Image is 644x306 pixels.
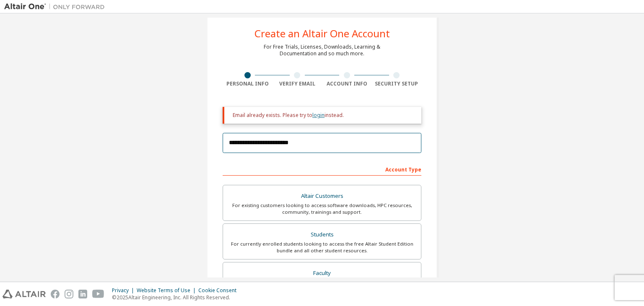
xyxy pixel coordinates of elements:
[112,287,137,294] div: Privacy
[78,290,87,298] img: linkedin.svg
[223,80,273,87] div: Personal Info
[228,267,416,279] div: Faculty
[4,3,109,11] img: Altair One
[254,29,390,39] div: Create an Altair One Account
[65,290,73,298] img: instagram.svg
[112,294,241,301] p: © 2025 Altair Engineering, Inc. All Rights Reserved.
[312,112,325,119] a: login
[223,162,421,176] div: Account Type
[92,290,104,298] img: youtube.svg
[322,80,372,87] div: Account Info
[51,290,60,298] img: facebook.svg
[228,229,416,241] div: Students
[228,190,416,202] div: Altair Customers
[137,287,198,294] div: Website Terms of Use
[3,290,46,298] img: altair_logo.svg
[233,112,415,119] div: Email already exists. Please try to instead.
[264,44,380,57] div: For Free Trials, Licenses, Downloads, Learning & Documentation and so much more.
[372,80,422,87] div: Security Setup
[228,202,416,215] div: For existing customers looking to access software downloads, HPC resources, community, trainings ...
[228,241,416,254] div: For currently enrolled students looking to access the free Altair Student Edition bundle and all ...
[273,80,322,87] div: Verify Email
[198,287,241,294] div: Cookie Consent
